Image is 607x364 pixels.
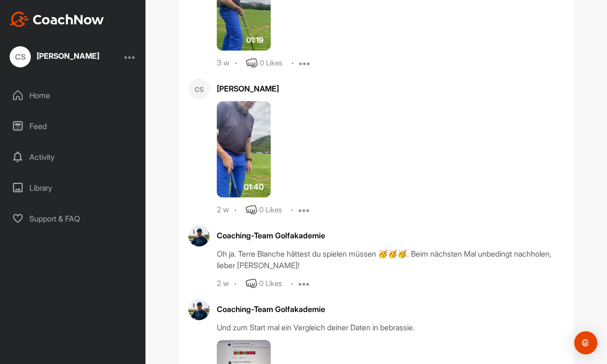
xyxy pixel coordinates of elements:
[217,205,229,215] div: 2 w
[217,58,229,68] div: 3 w
[5,207,141,231] div: Support & FAQ
[259,278,282,289] div: 0 Likes
[37,52,99,60] div: [PERSON_NAME]
[244,181,264,193] span: 01:40
[188,78,210,100] div: CS
[217,279,229,288] div: 2 w
[246,34,264,46] span: 01:19
[10,12,104,27] img: CoachNow
[217,230,564,241] div: Coaching-Team Golfakademie
[5,83,141,107] div: Home
[217,83,564,94] div: [PERSON_NAME]
[188,225,210,247] img: avatar
[188,299,210,320] img: avatar
[10,46,31,67] div: CS
[5,145,141,169] div: Activity
[574,331,597,354] div: Open Intercom Messenger
[259,205,282,216] div: 0 Likes
[217,101,271,197] img: media
[217,322,564,333] div: Und zum Start mal ein Vergleich deiner Daten in bebrassie.
[5,114,141,138] div: Feed
[5,176,141,200] div: Library
[217,248,564,271] div: Oh ja. Terre Blanche hättest du spielen müssen 🥳🥳🥳. Beim nächsten Mal unbedingt nachholen, lieber...
[260,58,282,69] div: 0 Likes
[217,303,564,315] div: Coaching-Team Golfakademie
